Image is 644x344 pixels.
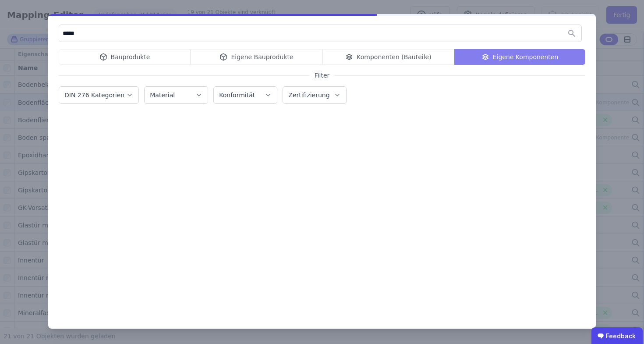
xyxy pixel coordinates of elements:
[283,87,346,103] button: Zertifizierung
[214,87,277,103] button: Konformität
[145,87,208,103] button: Material
[150,92,177,99] label: Material
[59,87,138,103] button: DIN 276 Kategorien
[288,92,331,99] label: Zertifizierung
[64,92,126,99] label: DIN 276 Kategorien
[309,71,335,80] span: Filter
[219,92,257,99] label: Konformität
